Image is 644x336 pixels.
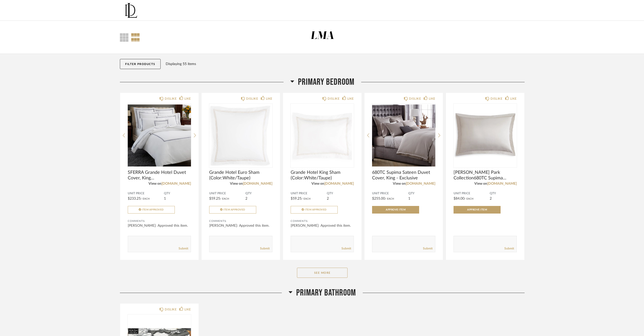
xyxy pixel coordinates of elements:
div: LIKE [347,96,354,101]
span: Item Approved [223,208,245,211]
button: Filter Products [120,59,161,69]
a: [DOMAIN_NAME] [243,182,272,185]
div: Displaying 55 items [166,61,522,67]
div: Comments: [291,219,354,224]
span: Unit Price [209,192,245,196]
span: QTY [408,192,435,196]
span: Approve Item [467,208,487,211]
a: [DOMAIN_NAME] [324,182,354,185]
div: LIKE [510,96,517,101]
span: 2 [490,197,492,200]
span: / Each [464,198,474,200]
div: [PERSON_NAME]: Approved this item. [291,223,354,228]
span: / Each [141,198,150,200]
span: $59.25 [209,197,220,200]
div: LMA [311,31,334,41]
img: undefined [128,104,191,167]
button: Item Approved [209,206,256,214]
span: View on [311,182,324,185]
a: Submit [341,246,351,251]
a: Submit [179,246,188,251]
span: $233.25 [128,197,141,200]
span: 1 [164,197,166,200]
span: Grande Hotel King Sham (Color:White/Taupe) [291,170,354,181]
a: Submit [260,246,270,251]
button: Item Approved [128,206,175,214]
div: [PERSON_NAME]: Approved this item. [209,223,272,228]
img: 15c920c2-efcc-44c1-a753-564bdc2a4002.png [120,0,140,20]
a: [DOMAIN_NAME] [487,182,517,185]
div: LIKE [184,307,191,312]
span: View on [148,182,161,185]
span: QTY [490,192,517,196]
div: [PERSON_NAME]: Approved this item. [128,223,191,228]
span: Unit Price [454,192,490,196]
span: [PERSON_NAME] Park Collection680TC Supima SateenKing Sham - Exclusive [454,170,517,181]
span: $59.25 [291,197,302,200]
div: DISLIKE [409,96,421,101]
span: View on [393,182,406,185]
div: DISLIKE [165,307,177,312]
span: / Each [302,198,311,200]
img: undefined [209,104,272,167]
span: QTY [164,192,191,196]
div: DISLIKE [490,96,502,101]
span: View on [230,182,243,185]
div: DISLIKE [246,96,258,101]
a: [DOMAIN_NAME] [161,182,191,185]
span: $255.00 [372,197,385,200]
span: Unit Price [372,192,408,196]
div: Comments: [128,219,191,224]
button: Item Approved [291,206,338,214]
span: Unit Price [128,192,164,196]
span: Unit Price [291,192,327,196]
span: View on [474,182,487,185]
a: Submit [423,246,433,251]
span: $84.00 [454,197,464,200]
img: undefined [291,104,354,167]
span: Primary Bathroom [296,287,356,298]
span: 2 [245,197,247,200]
button: Approve Item [454,206,501,214]
span: / Each [220,198,229,200]
span: Primary Bedroom [298,77,354,88]
div: LIKE [266,96,272,101]
img: undefined [454,104,517,167]
button: Approve Item [372,206,419,214]
span: 2 [327,197,329,200]
span: Item Approved [305,208,327,211]
img: undefined [372,104,435,167]
div: LIKE [184,96,191,101]
span: QTY [327,192,354,196]
span: Approve Item [386,208,405,211]
div: LIKE [429,96,435,101]
div: DISLIKE [328,96,339,101]
span: / Each [385,198,394,200]
span: 1 [408,197,410,200]
a: Submit [504,246,514,251]
a: [DOMAIN_NAME] [406,182,435,185]
span: QTY [245,192,272,196]
span: SFERRA Grande Hotel Duvet Cover, King (Color:White/Taupe) [128,170,191,181]
div: Comments: [209,219,272,224]
span: Item Approved [142,208,164,211]
span: Grande Hotel Euro Sham (Color:White/Taupe) [209,170,272,181]
span: 680TC Supima Sateen Duvet Cover, King - Exclusive [372,170,435,181]
div: DISLIKE [165,96,177,101]
button: See More [297,268,348,278]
